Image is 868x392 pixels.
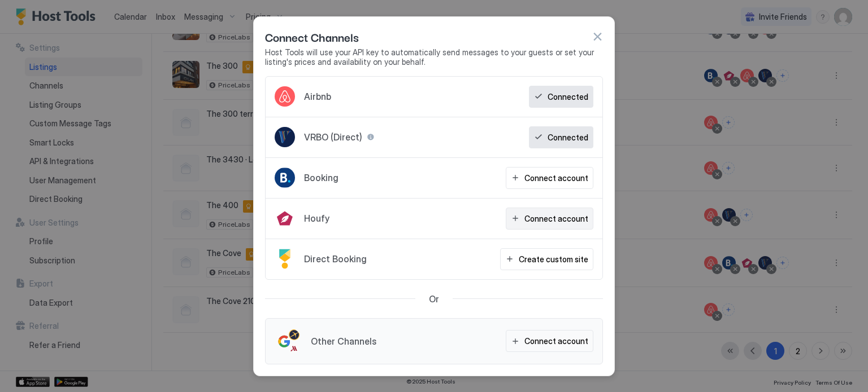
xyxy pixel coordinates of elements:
[304,131,362,143] span: VRBO (Direct)
[304,172,338,183] span: Booking
[506,167,593,189] button: Connect account
[529,126,593,148] button: Connected
[524,213,588,224] div: Connect account
[11,354,38,381] iframe: Intercom live chat
[304,253,367,265] span: Direct Booking
[506,330,593,352] button: Connect account
[506,208,593,230] button: Connect account
[304,213,329,224] span: Houfy
[265,28,359,45] span: Connect Channels
[429,293,439,305] span: Or
[304,91,331,102] span: Airbnb
[524,172,588,184] div: Connect account
[500,248,593,270] button: Create custom site
[524,335,588,347] div: Connect account
[519,253,588,265] div: Create custom site
[529,86,593,108] button: Connected
[265,47,603,67] span: Host Tools will use your API key to automatically send messages to your guests or set your listin...
[548,91,588,103] div: Connected
[548,131,588,143] div: Connected
[311,336,376,347] span: Other Channels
